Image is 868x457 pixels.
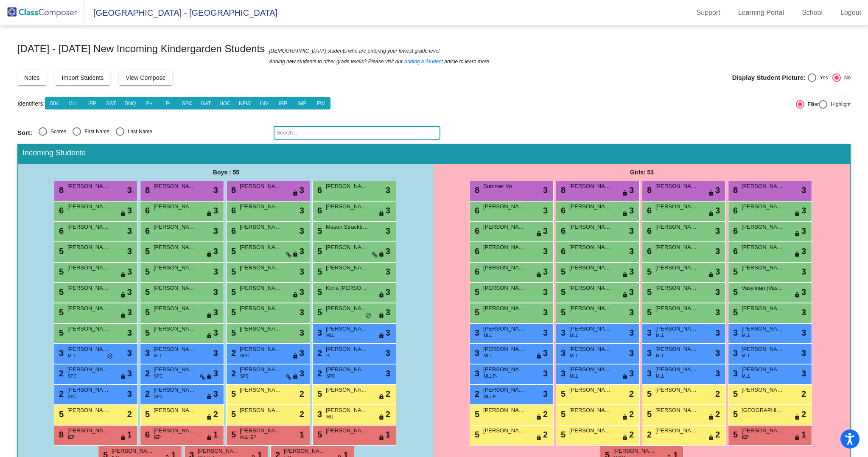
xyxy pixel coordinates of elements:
[645,308,652,317] span: 5
[17,129,32,137] span: Sort:
[57,267,64,276] span: 5
[841,74,851,81] div: No
[645,328,652,337] span: 3
[300,224,304,237] span: 3
[473,267,479,276] span: 6
[120,97,140,109] button: DNQ
[62,74,104,81] span: Import Students
[645,226,652,236] span: 6
[124,128,152,135] div: Last Name
[326,325,368,333] span: [PERSON_NAME] ([GEOGRAPHIC_DATA]) [PERSON_NAME]
[300,265,304,278] span: 3
[801,265,806,278] span: 3
[326,223,368,231] span: Mason Strackbine
[67,345,110,353] span: [PERSON_NAME] To
[742,325,784,333] span: [PERSON_NAME] ([PERSON_NAME]
[240,182,282,191] span: [PERSON_NAME]
[473,185,479,195] span: 8
[794,231,800,238] span: lock
[67,182,110,191] span: [PERSON_NAME] (NEVER [PERSON_NAME]) [PERSON_NAME]
[655,202,698,211] span: [PERSON_NAME]
[140,97,159,109] button: P+
[543,265,548,278] span: 3
[629,326,634,339] span: 3
[715,184,720,196] span: 3
[17,127,267,138] mat-radio-group: Select an option
[543,326,548,339] span: 3
[64,97,83,109] button: MLL
[742,284,784,292] span: Vasylinan (Vasy) Fomin
[240,304,282,313] span: [PERSON_NAME]
[229,185,236,195] span: 8
[240,264,282,272] span: [PERSON_NAME]
[645,185,652,195] span: 8
[742,182,784,191] span: [PERSON_NAME]
[315,247,322,256] span: 5
[300,204,304,217] span: 3
[386,326,390,339] span: 3
[213,286,218,298] span: 3
[67,223,110,231] span: [PERSON_NAME]
[655,182,698,191] span: [PERSON_NAME]
[742,304,784,313] span: [PERSON_NAME]
[315,185,322,195] span: 6
[404,57,443,66] a: Adding a Student
[315,226,322,236] span: 5
[731,308,738,317] span: 5
[154,304,196,313] span: [PERSON_NAME] [PERSON_NAME]
[143,348,150,358] span: 3
[300,306,304,319] span: 3
[559,206,566,215] span: 6
[801,306,806,319] span: 3
[143,267,150,276] span: 5
[206,333,212,339] span: lock
[801,204,806,217] span: 3
[67,304,110,313] span: [PERSON_NAME]
[143,308,150,317] span: 5
[543,306,548,319] span: 3
[808,73,851,82] mat-radio-group: Select an option
[569,345,612,353] span: [PERSON_NAME]
[127,306,132,319] span: 3
[559,247,566,256] span: 6
[629,184,634,196] span: 3
[473,226,479,236] span: 6
[154,325,196,333] span: [PERSON_NAME]
[127,265,132,278] span: 3
[483,202,526,211] span: [PERSON_NAME] [PERSON_NAME]
[386,224,390,237] span: 3
[269,47,441,55] span: [DEMOGRAPHIC_DATA] students who are entering your lowest grade level.
[229,206,236,215] span: 6
[378,251,384,258] span: lock
[326,304,368,313] span: [PERSON_NAME] ([PERSON_NAME]) [PERSON_NAME]
[645,267,652,276] span: 5
[484,332,492,339] span: MLL
[235,97,255,109] button: NEW
[240,243,282,252] span: [PERSON_NAME]
[473,206,479,215] span: 6
[483,304,526,313] span: [PERSON_NAME]
[154,182,196,191] span: [PERSON_NAME]
[543,204,548,217] span: 3
[120,292,126,299] span: lock
[57,287,64,297] span: 5
[143,206,150,215] span: 6
[85,6,277,20] span: [GEOGRAPHIC_DATA] - [GEOGRAPHIC_DATA]
[255,97,274,109] button: INV
[715,265,720,278] span: 3
[801,184,806,196] span: 3
[213,347,218,359] span: 3
[715,224,720,237] span: 3
[801,224,806,237] span: 3
[645,247,652,256] span: 6
[655,243,698,252] span: [PERSON_NAME] [PERSON_NAME]
[569,264,612,272] span: [PERSON_NAME]
[315,267,322,276] span: 5
[127,286,132,298] span: 3
[292,251,298,258] span: lock
[569,182,612,191] span: [PERSON_NAME]
[629,306,634,319] span: 3
[274,126,440,140] input: Search...
[655,345,698,353] span: [PERSON_NAME]
[154,353,162,359] span: MLL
